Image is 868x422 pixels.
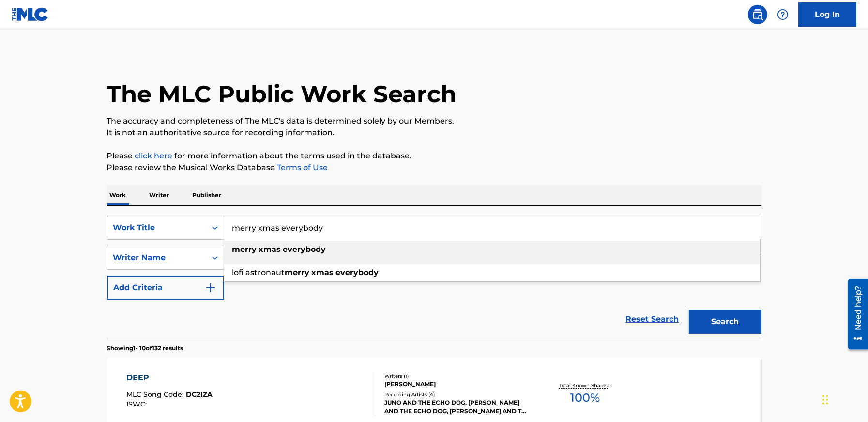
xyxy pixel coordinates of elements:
[336,268,379,277] strong: everybody
[12,7,49,21] img: MLC Logo
[384,373,531,380] div: Writers ( 1 )
[773,5,792,24] div: Help
[113,252,200,264] div: Writer Name
[283,245,326,254] strong: everybody
[107,162,761,173] p: Please review the Musical Works Database
[384,391,531,398] div: Recording Artists ( 4 )
[107,185,129,205] p: Work
[798,2,856,27] a: Log In
[384,398,531,416] div: JUNO AND THE ECHO DOG, [PERSON_NAME] AND THE ECHO DOG, [PERSON_NAME] AND THE ECHO DOG, [PERSON_NA...
[147,185,172,205] p: Writer
[621,309,684,330] a: Reset Search
[559,382,611,389] p: Total Known Shares:
[232,245,257,254] strong: merry
[126,400,149,408] span: ISWC :
[107,150,761,162] p: Please for more information about the terms used in the database.
[205,282,216,294] img: 9d2ae6d4665cec9f34b9.svg
[259,245,281,254] strong: xmas
[822,385,828,414] div: Drag
[190,185,225,205] p: Publisher
[312,268,334,277] strong: xmas
[275,163,328,172] a: Terms of Use
[384,380,531,389] div: [PERSON_NAME]
[232,268,285,277] span: lofi astronaut
[689,310,761,334] button: Search
[107,79,457,109] h1: The MLC Public Work Search
[841,275,868,353] iframe: Resource Center
[107,276,224,300] button: Add Criteria
[107,216,761,339] form: Search Form
[777,9,789,20] img: help
[107,344,183,353] p: Showing 1 - 10 of 132 results
[820,375,868,422] iframe: Chat Widget
[570,389,600,406] span: 100 %
[126,390,186,399] span: MLC Song Code :
[186,390,213,399] span: DC2IZA
[752,9,763,20] img: search
[126,372,213,384] div: DEEP
[107,115,761,127] p: The accuracy and completeness of The MLC's data is determined solely by our Members.
[748,5,767,24] a: Public Search
[135,151,173,160] a: click here
[113,222,200,234] div: Work Title
[107,127,761,139] p: It is not an authoritative source for recording information.
[285,268,310,277] strong: merry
